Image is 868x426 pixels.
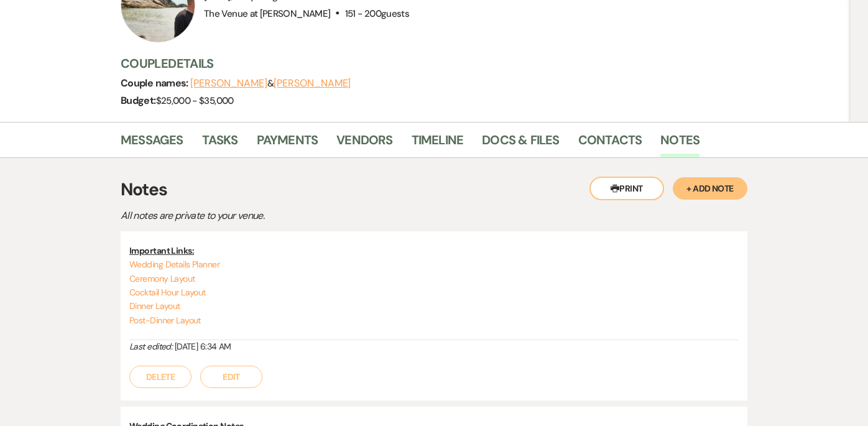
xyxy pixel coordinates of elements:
button: Delete [129,366,192,388]
a: Tasks [202,130,238,157]
i: Last edited: [129,341,172,352]
div: [DATE] 6:34 AM [129,340,739,353]
button: + Add Note [673,177,747,200]
p: All notes are private to your venue. [121,208,556,224]
span: & [190,77,351,90]
a: Dinner Layout [129,300,180,312]
span: Budget: [121,94,156,107]
button: [PERSON_NAME] [190,78,267,88]
h3: Couple Details [121,55,817,72]
a: Docs & Files [482,130,559,157]
u: Important Links: [129,245,194,256]
h3: Notes [121,177,747,203]
a: Payments [257,130,318,157]
a: Contacts [578,130,642,157]
a: Timeline [412,130,464,157]
span: The Venue at [PERSON_NAME] [204,7,330,20]
button: Edit [200,366,262,388]
a: Wedding Details Planner [129,259,219,270]
a: Notes [660,130,699,157]
a: Ceremony Layout [129,273,195,284]
span: $25,000 - $35,000 [156,95,234,107]
button: [PERSON_NAME] [274,78,351,88]
a: Messages [121,130,183,157]
span: 151 - 200 guests [345,7,409,20]
span: Couple names: [121,76,190,90]
a: Cocktail Hour Layout [129,287,206,298]
button: Print [589,177,664,200]
a: Vendors [336,130,392,157]
a: Post-Dinner Layout [129,315,201,326]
